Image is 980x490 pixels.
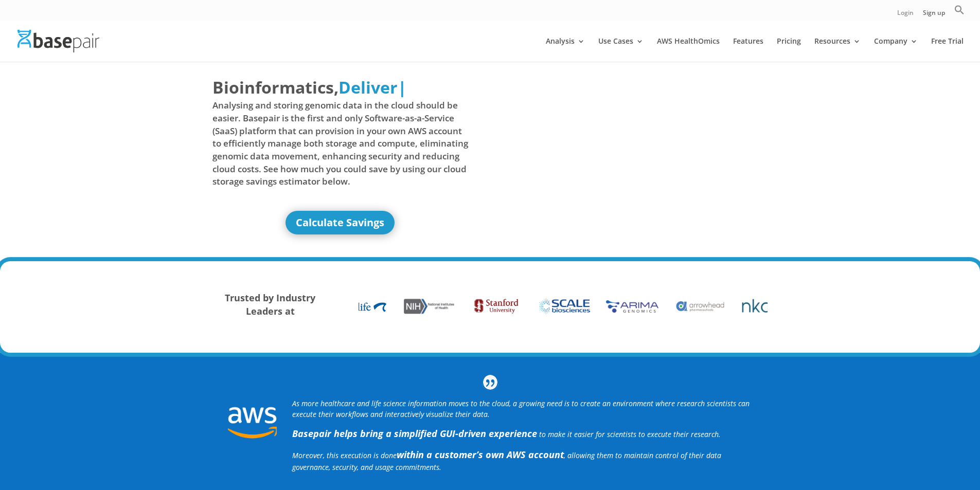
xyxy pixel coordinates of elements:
i: As more healthcare and life science information moves to the cloud, a growing need is to create a... [292,398,750,419]
a: Use Cases [598,38,644,62]
svg: Search [954,5,965,15]
a: Calculate Savings [286,211,395,234]
b: within a customer’s own AWS account [397,448,564,461]
iframe: Drift Widget Chat Controller [929,439,968,478]
span: Moreover, this execution is done , allowing them to maintain control of their data governance, se... [292,450,721,472]
a: AWS HealthOmics [657,38,720,62]
strong: Trusted by Industry Leaders at [225,292,315,317]
img: Basepair [17,30,99,52]
span: Deliver [338,76,398,98]
a: Company [874,38,918,62]
strong: Basepair helps bring a simplified GUI-driven experience [292,427,537,440]
a: Login [897,10,914,21]
a: Sign up [923,10,945,21]
span: Bioinformatics, [212,76,338,99]
iframe: Basepair - NGS Analysis Simplified [498,76,754,220]
a: Search Icon Link [954,5,965,21]
a: Resources [814,38,861,62]
span: to make it easier for scientists to execute their research. [539,429,721,439]
a: Pricing [777,38,801,62]
a: Features [733,38,763,62]
span: Analysing and storing genomic data in the cloud should be easier. Basepair is the first and only ... [212,99,469,188]
a: Free Trial [931,38,964,62]
a: Analysis [546,38,585,62]
span: | [398,76,407,98]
